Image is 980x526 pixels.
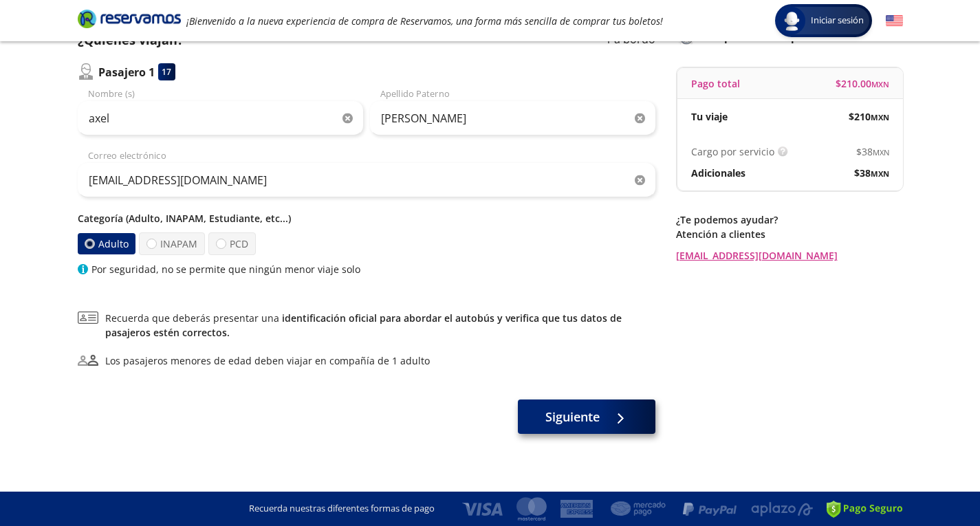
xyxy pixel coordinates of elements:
i: Brand Logo [78,8,181,29]
input: Apellido Paterno [370,101,655,135]
p: ¿Te podemos ayudar? [676,212,903,227]
p: Categoría (Adulto, INAPAM, Estudiante, etc...) [78,211,655,226]
small: MXN [873,147,889,157]
span: $ 210.00 [836,76,889,91]
span: Recuerda que deberás presentar una [105,311,655,340]
small: MXN [871,168,889,179]
label: PCD [208,232,256,255]
a: [EMAIL_ADDRESS][DOMAIN_NAME] [676,248,903,263]
div: 17 [158,63,175,80]
p: Pago total [691,76,740,91]
small: MXN [871,112,889,122]
p: Tu viaje [691,109,728,124]
em: ¡Bienvenido a la nueva experiencia de compra de Reservamos, una forma más sencilla de comprar tus... [186,14,663,28]
button: Siguiente [518,399,655,434]
button: English [886,12,903,30]
span: Iniciar sesión [805,14,869,28]
p: Atención a clientes [676,227,903,241]
span: Siguiente [545,408,600,426]
p: Cargo por servicio [691,144,774,159]
p: Por seguridad, no se permite que ningún menor viaje solo [91,262,360,276]
a: identificación oficial para abordar el autobús y verifica que tus datos de pasajeros estén correc... [105,311,622,339]
small: MXN [871,79,889,89]
input: Nombre (s) [78,101,363,135]
label: INAPAM [139,232,205,255]
p: Pasajero 1 [98,64,155,80]
span: $ 38 [856,144,889,159]
input: Correo electrónico [78,163,655,197]
p: Recuerda nuestras diferentes formas de pago [249,502,435,516]
p: Adicionales [691,166,745,180]
label: Adulto [78,233,135,254]
div: Los pasajeros menores de edad deben viajar en compañía de 1 adulto [105,353,430,368]
span: $ 210 [849,109,889,124]
span: $ 38 [854,166,889,180]
a: Brand Logo [78,8,181,33]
